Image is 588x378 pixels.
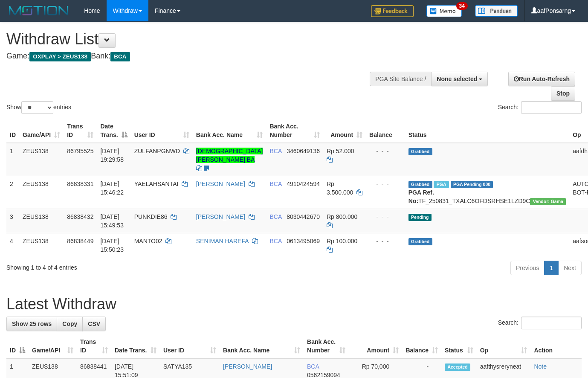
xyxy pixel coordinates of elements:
[134,148,180,154] span: ZULFANPGNWD
[6,101,71,114] label: Show entries
[369,237,402,245] div: - - -
[100,180,124,196] span: [DATE] 15:46:22
[441,334,477,358] th: Status: activate to sort column ascending
[405,119,569,143] th: Status
[451,181,493,188] span: PGA Pending
[223,363,272,370] a: [PERSON_NAME]
[196,148,263,163] a: [DEMOGRAPHIC_DATA][PERSON_NAME] BA
[134,213,168,220] span: PUNKDIE86
[88,320,100,327] span: CSV
[402,334,441,358] th: Balance: activate to sort column ascending
[408,238,432,245] span: Grabbed
[323,119,366,143] th: Amount: activate to sort column ascending
[196,213,245,220] a: [PERSON_NAME]
[6,317,57,331] a: Show 25 rows
[67,180,93,187] span: 86838331
[530,198,566,205] span: Vendor URL: https://trx31.1velocity.biz
[64,119,97,143] th: Trans ID: activate to sort column ascending
[434,181,449,188] span: Marked by aafnoeunsreypich
[544,261,559,275] a: 1
[498,101,582,114] label: Search:
[287,213,320,220] span: Copy 8030442670 to clipboard
[327,180,353,196] span: Rp 3.500.000
[19,119,64,143] th: Game/API: activate to sort column ascending
[29,52,91,61] span: OXPLAY > ZEUS138
[498,317,582,329] label: Search:
[534,363,547,370] a: Note
[6,209,19,233] td: 3
[19,233,64,257] td: ZEUS138
[6,334,29,358] th: ID: activate to sort column descending
[67,238,93,244] span: 86838449
[19,176,64,209] td: ZEUS138
[521,317,582,329] input: Search:
[371,5,414,17] img: Feedback.jpg
[6,233,19,257] td: 4
[456,2,468,10] span: 34
[67,148,93,154] span: 86795525
[408,181,432,188] span: Grabbed
[160,334,220,358] th: User ID: activate to sort column ascending
[408,189,434,204] b: PGA Ref. No:
[131,119,193,143] th: User ID: activate to sort column ascending
[6,176,19,209] td: 2
[193,119,266,143] th: Bank Acc. Name: activate to sort column ascending
[100,148,124,163] span: [DATE] 19:29:58
[445,363,470,371] span: Accepted
[6,52,383,61] h4: Game: Bank:
[327,213,357,220] span: Rp 800.000
[510,261,545,275] a: Previous
[266,119,323,143] th: Bank Acc. Number: activate to sort column ascending
[304,334,349,358] th: Bank Acc. Number: activate to sort column ascending
[19,209,64,233] td: ZEUS138
[475,5,518,17] img: panduan.png
[287,148,320,154] span: Copy 3460649136 to clipboard
[370,72,431,86] div: PGA Site Balance /
[6,143,19,176] td: 1
[220,334,304,358] th: Bank Acc. Name: activate to sort column ascending
[196,238,249,244] a: SENIMAN HAREFA
[6,4,71,17] img: MOTION_logo.png
[67,213,93,220] span: 86838432
[327,148,354,154] span: Rp 52.000
[100,213,124,229] span: [DATE] 15:49:53
[6,119,19,143] th: ID
[431,72,488,86] button: None selected
[551,86,575,101] a: Stop
[369,147,402,155] div: - - -
[6,296,582,313] h1: Latest Withdraw
[97,119,130,143] th: Date Trans.: activate to sort column descending
[196,180,245,187] a: [PERSON_NAME]
[521,101,582,114] input: Search:
[62,320,77,327] span: Copy
[408,214,432,221] span: Pending
[558,261,582,275] a: Next
[307,363,319,370] span: BCA
[21,101,53,114] select: Showentries
[57,317,83,331] a: Copy
[269,180,281,187] span: BCA
[269,148,281,154] span: BCA
[12,320,52,327] span: Show 25 rows
[327,238,357,244] span: Rp 100.000
[408,148,432,155] span: Grabbed
[530,334,582,358] th: Action
[426,5,462,17] img: Button%20Memo.svg
[19,143,64,176] td: ZEUS138
[110,52,130,61] span: BCA
[477,334,531,358] th: Op: activate to sort column ascending
[508,72,575,86] a: Run Auto-Refresh
[6,260,239,272] div: Showing 1 to 4 of 4 entries
[369,212,402,221] div: - - -
[369,180,402,188] div: - - -
[269,238,281,244] span: BCA
[77,334,111,358] th: Trans ID: activate to sort column ascending
[366,119,405,143] th: Balance
[405,176,569,209] td: TF_250831_TXALC6OFDSRHSE1LZD9C
[349,334,402,358] th: Amount: activate to sort column ascending
[287,238,320,244] span: Copy 0613495069 to clipboard
[82,317,106,331] a: CSV
[437,76,477,82] span: None selected
[100,238,124,253] span: [DATE] 15:50:23
[111,334,160,358] th: Date Trans.: activate to sort column ascending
